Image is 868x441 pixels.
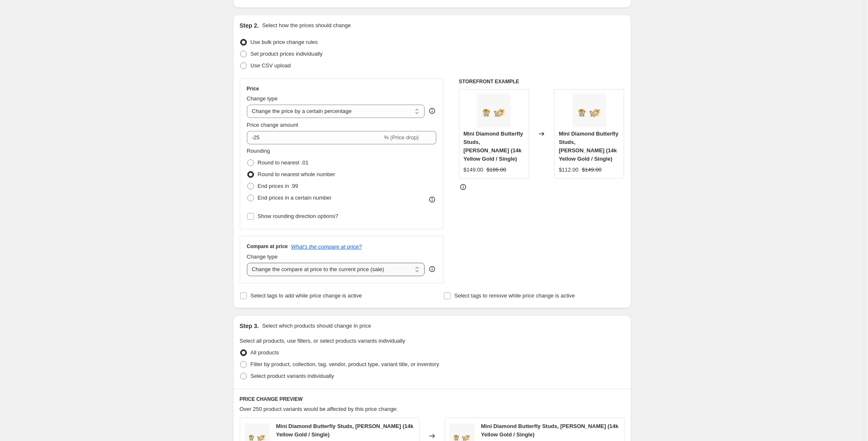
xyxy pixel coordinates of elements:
strike: $149.00 [582,166,601,174]
span: Round to nearest .01 [258,159,308,166]
span: Over 250 product variants would be affected by this price change: [240,406,398,412]
button: What's the compare at price? [291,244,362,250]
div: help [428,107,436,115]
h3: Price [247,85,259,92]
span: Select tags to add while price change is active [251,292,362,299]
span: Mini Diamond Butterfly Studs, [PERSON_NAME] (14k Yellow Gold / Single) [276,423,414,438]
span: Use CSV upload [251,62,291,69]
h6: PRICE CHANGE PREVIEW [240,396,624,403]
h3: Compare at price [247,243,288,250]
span: All products [251,349,279,356]
div: $149.00 [464,166,483,174]
input: -15 [247,131,382,144]
strike: $186.00 [487,166,506,174]
span: Rounding [247,148,270,154]
img: Yellow_Gold_Diamond_Butterfly_Earrings_80x.jpg [477,94,510,127]
img: Yellow_Gold_Diamond_Butterfly_Earrings_80x.jpg [573,94,606,127]
h2: Step 3. [240,322,259,330]
span: Mini Diamond Butterfly Studs, [PERSON_NAME] (14k Yellow Gold / Single) [559,131,618,162]
h2: Step 2. [240,21,259,30]
span: End prices in .99 [258,183,298,189]
span: Set product prices individually [251,51,323,57]
span: Select tags to remove while price change is active [454,292,575,299]
span: Round to nearest whole number [258,171,335,177]
span: Select product variants individually [251,373,334,379]
span: Show rounding direction options? [258,213,338,219]
span: Change type [247,254,278,260]
h6: STOREFRONT EXAMPLE [459,78,624,85]
span: Mini Diamond Butterfly Studs, [PERSON_NAME] (14k Yellow Gold / Single) [481,423,619,438]
p: Select which products should change in price [262,322,371,330]
p: Select how the prices should change [262,21,351,30]
span: End prices in a certain number [258,195,332,201]
span: Change type [247,95,278,102]
span: Filter by product, collection, tag, vendor, product type, variant title, or inventory [251,361,439,367]
span: Select all products, use filters, or select products variants individually [240,338,405,344]
span: Price change amount [247,122,298,128]
span: % (Price drop) [384,134,419,141]
span: Mini Diamond Butterfly Studs, [PERSON_NAME] (14k Yellow Gold / Single) [464,131,523,162]
div: $112.00 [559,166,578,174]
span: Use bulk price change rules [251,39,318,45]
div: help [428,265,436,273]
